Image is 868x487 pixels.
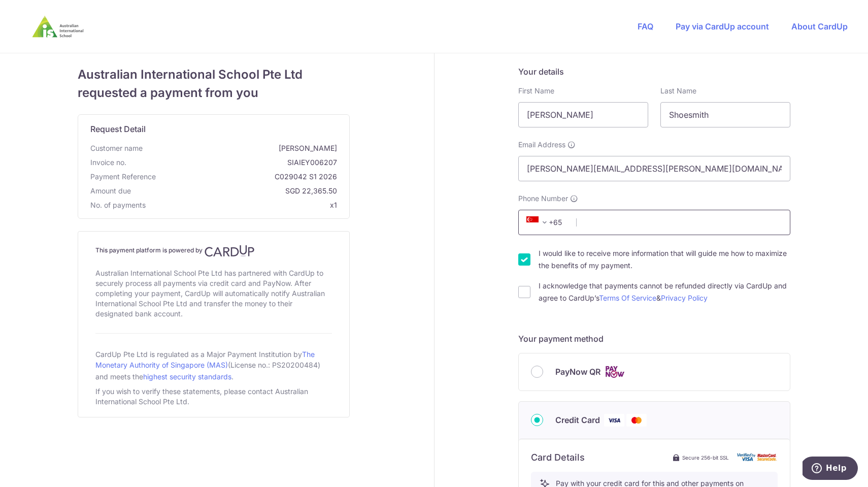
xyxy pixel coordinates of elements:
span: +65 [526,216,551,229]
span: Invoice no. [90,157,126,168]
span: Phone Number [518,193,568,204]
input: Last name [660,102,790,127]
span: PayNow QR [555,366,600,378]
a: Pay via CardUp account [676,21,769,31]
div: Australian International School Pte Ltd has partnered with CardUp to securely process all payment... [95,266,332,321]
span: SGD 22,365.50 [135,186,337,196]
input: Email address [518,156,790,181]
a: highest security standards [143,372,231,381]
span: Customer name [90,143,143,153]
span: Credit Card [555,414,600,426]
span: SIAIEY006207 [130,157,337,168]
h5: Your payment method [518,333,790,345]
span: translation missing: en.payment_reference [90,172,156,181]
img: Visa [604,414,624,427]
label: First Name [518,86,554,96]
span: x1 [330,201,337,209]
a: About CardUp [791,21,848,31]
h4: This payment platform is powered by [95,245,332,257]
img: card secure [737,453,778,462]
img: CardUp [205,245,254,257]
img: Cards logo [605,366,625,378]
div: CardUp Pte Ltd is regulated as a Major Payment Institution by (License no.: PS20200484) and meets... [95,346,332,384]
input: First name [518,102,648,127]
span: Australian International School Pte Ltd [78,66,350,84]
div: Credit Card Visa Mastercard [531,414,778,427]
span: Secure 256-bit SSL [682,453,729,462]
div: If you wish to verify these statements, please contact Australian International School Pte Ltd. [95,384,332,409]
a: FAQ [638,21,653,31]
span: No. of payments [90,200,146,210]
div: PayNow QR Cards logo [531,366,778,378]
span: translation missing: en.request_detail [90,124,146,134]
span: Amount due [90,186,131,196]
span: [PERSON_NAME] [147,143,337,153]
label: Last Name [660,86,696,96]
img: Mastercard [626,414,647,427]
h5: Your details [518,66,790,78]
a: Terms Of Service [599,294,656,302]
label: I acknowledge that payments cannot be refunded directly via CardUp and agree to CardUp’s & [539,280,790,304]
span: C029042 S1 2026 [160,172,337,182]
a: Privacy Policy [661,294,708,302]
span: Email Address [518,140,565,150]
span: requested a payment from you [78,84,350,102]
h6: Card Details [531,451,585,464]
span: +65 [523,216,569,229]
label: I would like to receive more information that will guide me how to maximize the benefits of my pa... [539,247,790,272]
iframe: Opens a widget where you can find more information [803,457,858,482]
